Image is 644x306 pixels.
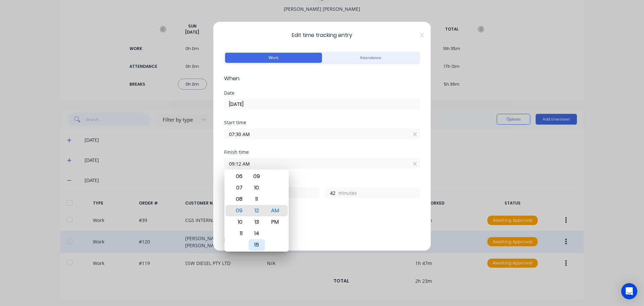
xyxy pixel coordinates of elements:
[224,236,420,245] span: Details
[227,220,417,228] div: Add breaks
[224,179,420,184] div: Hours worked
[267,205,283,216] div: AM
[322,53,419,63] button: Attendance
[267,216,283,228] div: PM
[224,209,420,214] div: Breaks
[230,182,247,193] div: 07
[230,193,247,205] div: 08
[224,75,420,83] span: When
[249,171,265,182] div: 09
[230,205,247,216] div: 09
[249,239,265,251] div: 15
[338,189,420,198] label: minutes
[225,53,322,63] button: Work
[230,216,247,228] div: 10
[224,150,420,155] div: Finish time
[224,91,420,95] div: Date
[230,228,247,239] div: 11
[249,182,265,193] div: 10
[249,205,265,216] div: 12
[248,170,266,252] div: Minute
[249,228,265,239] div: 14
[249,193,265,205] div: 11
[224,120,420,125] div: Start time
[230,171,247,182] div: 06
[621,283,637,299] div: Open Intercom Messenger
[249,216,265,228] div: 13
[325,188,337,198] input: 0
[224,31,420,39] span: Edit time tracking entry
[229,170,248,252] div: Hour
